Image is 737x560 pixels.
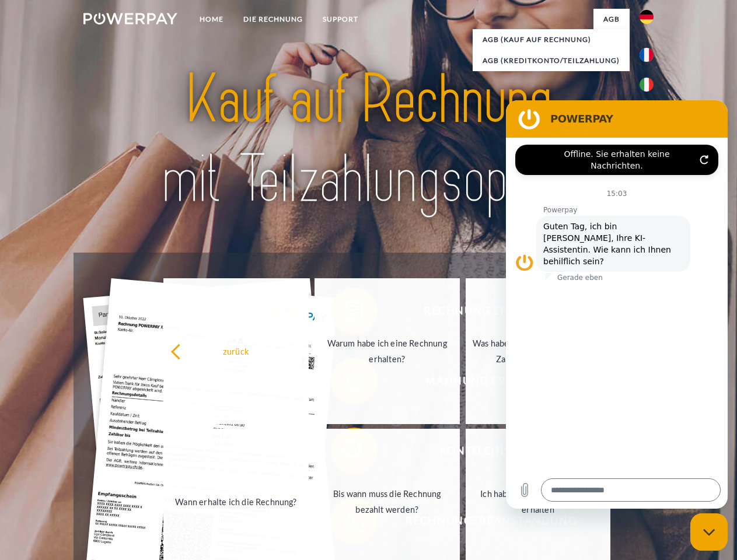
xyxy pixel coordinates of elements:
a: AGB (Kreditkonto/Teilzahlung) [473,50,630,71]
img: fr [640,48,654,62]
img: title-powerpay_de.svg [111,56,626,223]
iframe: Messaging-Fenster [506,100,728,509]
img: de [640,10,654,24]
div: Was habe ich noch offen, ist meine Zahlung eingegangen? [473,335,604,367]
a: DIE RECHNUNG [233,9,313,30]
a: AGB (Kauf auf Rechnung) [473,29,630,50]
div: Warum habe ich eine Rechnung erhalten? [322,335,453,367]
div: Bis wann muss die Rechnung bezahlt werden? [322,486,453,517]
a: Was habe ich noch offen, ist meine Zahlung eingegangen? [466,278,611,424]
div: Wann erhalte ich die Rechnung? [170,494,302,509]
img: logo-powerpay-white.svg [83,13,177,24]
div: zurück [170,343,302,359]
a: Home [190,9,233,30]
div: Ich habe nur eine Teillieferung erhalten [473,486,604,517]
img: it [640,78,654,92]
iframe: Schaltfläche zum Öffnen des Messaging-Fensters; Konversation läuft [690,513,728,551]
a: agb [593,9,630,30]
a: SUPPORT [313,9,368,30]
